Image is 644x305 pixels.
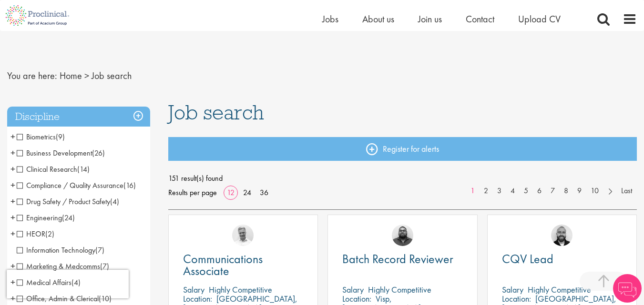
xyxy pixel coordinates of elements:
[183,284,204,295] span: Salary
[362,13,394,25] a: About us
[502,253,622,265] a: CQV Lead
[10,178,15,192] span: +
[613,274,642,303] img: Chatbot
[532,186,546,197] a: 6
[479,186,493,197] a: 2
[92,69,132,82] span: Job search
[45,229,54,239] span: (2)
[551,225,572,246] img: Jordan Kiely
[586,186,603,197] a: 10
[232,225,254,246] img: Joshua Bye
[519,186,533,197] a: 5
[17,213,62,223] span: Engineering
[10,194,15,208] span: +
[17,132,56,142] span: Biometrics
[240,187,255,197] a: 24
[60,69,82,82] a: breadcrumb link
[100,261,109,271] span: (7)
[10,129,15,144] span: +
[559,186,573,197] a: 8
[99,294,112,304] span: (10)
[17,245,95,255] span: Information Technology
[56,132,65,142] span: (9)
[84,69,89,82] span: >
[168,137,637,161] a: Register for alerts
[10,259,15,273] span: +
[17,213,75,223] span: Engineering
[17,261,100,271] span: Marketing & Medcomms
[528,284,591,295] p: Highly Competitive
[502,293,531,304] span: Location:
[17,148,92,158] span: Business Development
[17,294,112,304] span: Office, Admin & Clerical
[322,13,338,25] a: Jobs
[17,197,119,207] span: Drug Safety / Product Safety
[168,99,264,125] span: Job search
[10,210,15,225] span: +
[183,253,303,277] a: Communications Associate
[546,186,560,197] a: 7
[506,186,520,197] a: 4
[17,148,105,158] span: Business Development
[17,180,136,190] span: Compliance / Quality Assurance
[342,253,462,265] a: Batch Record Reviewer
[224,187,238,197] a: 12
[256,187,272,197] a: 36
[123,180,136,190] span: (16)
[17,180,123,190] span: Compliance / Quality Assurance
[168,171,637,186] span: 151 result(s) found
[17,229,54,239] span: HEOR
[572,186,586,197] a: 9
[95,245,104,255] span: (7)
[10,162,15,176] span: +
[342,293,371,304] span: Location:
[7,69,57,82] span: You are here:
[17,245,104,255] span: Information Technology
[209,284,272,295] p: Highly Competitive
[183,293,212,304] span: Location:
[418,13,442,25] a: Join us
[17,261,109,271] span: Marketing & Medcomms
[342,251,453,267] span: Batch Record Reviewer
[17,164,90,174] span: Clinical Research
[17,294,99,304] span: Office, Admin & Clerical
[17,132,65,142] span: Biometrics
[368,284,431,295] p: Highly Competitive
[392,225,413,246] img: Ashley Bennett
[492,186,506,197] a: 3
[466,13,494,25] a: Contact
[17,197,110,207] span: Drug Safety / Product Safety
[7,107,150,127] h3: Discipline
[466,186,480,197] a: 1
[62,213,75,223] span: (24)
[342,284,364,295] span: Salary
[518,13,561,25] a: Upload CV
[10,146,15,160] span: +
[502,251,553,267] span: CQV Lead
[502,284,523,295] span: Salary
[17,229,45,239] span: HEOR
[92,148,105,158] span: (26)
[10,226,15,241] span: +
[110,197,119,207] span: (4)
[7,270,129,298] iframe: reCAPTCHA
[77,164,90,174] span: (14)
[616,186,637,197] a: Last
[183,251,263,279] span: Communications Associate
[168,186,217,200] span: Results per page
[17,164,77,174] span: Clinical Research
